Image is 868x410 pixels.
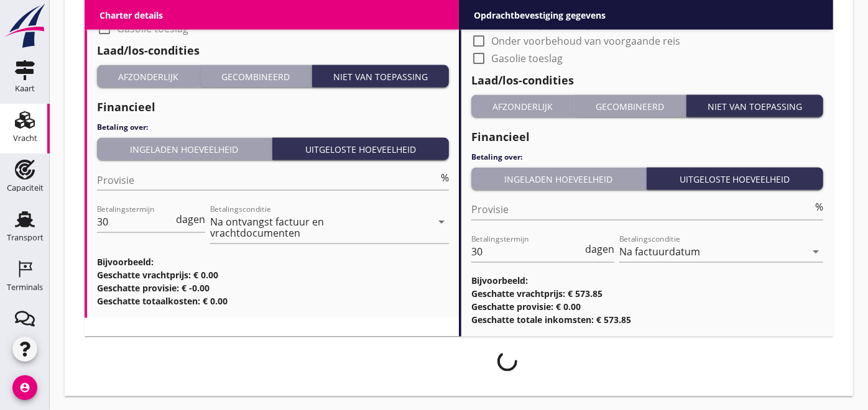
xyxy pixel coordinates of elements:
h3: Bijvoorbeeld: [97,256,449,269]
label: Onder voorbehoud van voorgaande reis [117,5,306,17]
label: Gasolie toeslag [117,22,188,35]
button: Afzonderlijk [471,95,575,117]
h4: Betaling over: [97,122,449,133]
button: Niet van toepassing [312,65,449,88]
button: Uitgeloste hoeveelheid [647,168,824,190]
i: account_circle [12,375,37,400]
h2: Financieel [97,99,449,116]
h4: Betaling over: [471,152,823,163]
input: Betalingstermijn [97,212,173,232]
i: arrow_drop_down [808,245,823,260]
div: dagen [173,215,205,225]
div: Gecombineerd [205,70,306,83]
h3: Geschatte vrachtprijs: € 573.85 [471,288,823,301]
button: Ingeladen hoeveelheid [97,138,272,160]
button: Niet van toepassing [686,95,823,117]
label: Gasolie toeslag [491,52,563,65]
input: Provisie [471,200,813,220]
label: Stremming/ijstoeslag [491,17,591,30]
input: Betalingstermijn [471,242,583,262]
div: Gecombineerd [579,100,680,113]
div: Vracht [13,134,37,142]
button: Gecombineerd [200,65,312,88]
h2: Laad/los-condities [97,42,449,59]
h2: Laad/los-condities [471,72,823,89]
div: Uitgeloste hoeveelheid [277,143,445,156]
div: Na ontvangst factuur en vrachtdocumenten [210,217,409,239]
label: Onder voorbehoud van voorgaande reis [491,35,680,47]
div: % [813,203,823,212]
h3: Geschatte vrachtprijs: € 0.00 [97,269,449,282]
h3: Bijvoorbeeld: [471,275,823,288]
div: % [438,173,449,183]
div: Niet van toepassing [317,70,444,83]
button: Afzonderlijk [97,65,200,88]
button: Gecombineerd [575,95,686,117]
div: Terminals [7,283,43,291]
h3: Geschatte provisie: € 0.00 [471,301,823,314]
div: Transport [7,234,44,242]
h2: Financieel [471,129,823,145]
input: Provisie [97,170,438,190]
i: arrow_drop_down [434,215,449,230]
h3: Geschatte provisie: € -0.00 [97,282,449,295]
button: Uitgeloste hoeveelheid [272,138,450,160]
div: Uitgeloste hoeveelheid [652,173,819,186]
div: Kaart [15,84,35,93]
div: Na factuurdatum [619,247,700,258]
img: logo-small.a267ee39.svg [2,3,47,49]
div: Afzonderlijk [476,100,569,113]
div: Afzonderlijk [102,70,195,83]
div: Ingeladen hoeveelheid [102,143,267,156]
h3: Geschatte totale inkomsten: € 573.85 [471,314,823,327]
div: Capaciteit [7,184,44,192]
div: Ingeladen hoeveelheid [476,173,641,186]
div: Niet van toepassing [691,100,818,113]
div: dagen [583,245,614,255]
button: Ingeladen hoeveelheid [471,168,647,190]
h3: Geschatte totaalkosten: € 0.00 [97,295,449,308]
